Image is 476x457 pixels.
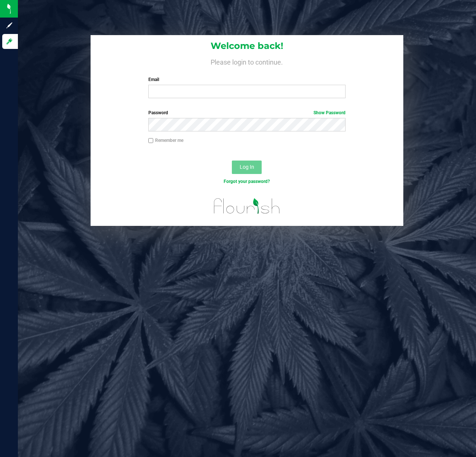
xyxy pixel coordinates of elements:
[6,22,13,29] inline-svg: Sign up
[148,138,154,143] input: Remember me
[91,41,403,51] h1: Welcome back!
[208,193,286,220] img: flourish_logo.svg
[240,164,254,170] span: Log In
[148,76,346,83] label: Email
[6,38,13,45] inline-svg: Log in
[313,110,346,115] a: Show Password
[148,137,183,144] label: Remember me
[148,110,168,115] span: Password
[224,179,270,184] a: Forgot your password?
[232,161,262,174] button: Log In
[91,57,403,66] h4: Please login to continue.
